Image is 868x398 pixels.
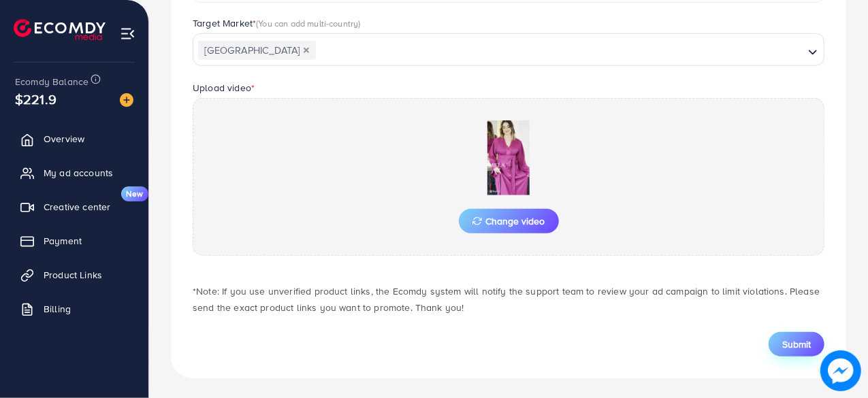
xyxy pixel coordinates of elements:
span: Ecomdy Balance [15,75,89,88]
input: Search for option [317,40,803,61]
a: Product Links [10,261,138,288]
p: *Note: If you use unverified product links, the Ecomdy system will notify the support team to rev... [193,283,824,316]
span: Change video [472,216,545,226]
img: logo [14,19,106,40]
span: Product Links [44,268,102,282]
span: [GEOGRAPHIC_DATA] [198,41,316,60]
div: Search for option [193,33,824,66]
a: Billing [10,295,138,322]
button: Change video [459,209,559,233]
img: Preview Image [440,120,577,195]
span: Creative center [44,200,110,214]
a: Overview [10,125,138,152]
span: Overview [44,132,84,146]
img: menu [120,26,135,42]
span: Billing [44,302,71,316]
a: My ad accounts [10,159,138,186]
span: New [121,186,148,201]
label: Target Market [193,16,361,30]
span: (You can add multi-country) [256,17,360,29]
label: Upload video [193,81,255,95]
img: image [120,93,133,107]
span: $221.9 [15,89,57,109]
a: Creative centerNew [10,193,138,220]
span: Payment [44,234,82,248]
button: Deselect Algeria [303,47,310,54]
img: image [821,351,861,391]
span: Submit [782,337,811,351]
span: My ad accounts [44,166,113,180]
a: Payment [10,227,138,254]
button: Submit [769,332,824,356]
